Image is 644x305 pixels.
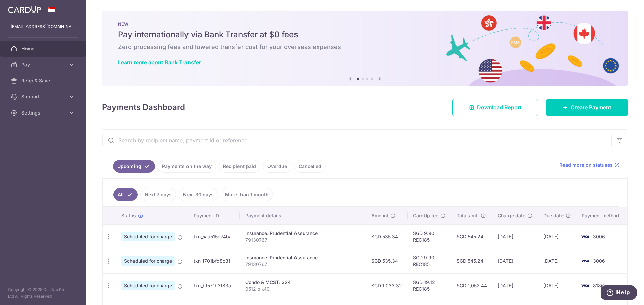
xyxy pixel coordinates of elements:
div: Insurance. Prudential Assurance [245,254,361,261]
td: [DATE] [538,224,576,249]
td: SGD 19.12 REC185 [408,273,451,298]
td: SGD 535.34 [366,224,408,249]
span: Amount [371,212,388,219]
div: Condo & MCST. 3241 [245,279,361,286]
a: Next 30 days [179,188,218,201]
img: Bank Card [578,257,592,265]
p: [EMAIL_ADDRESS][DOMAIN_NAME] [11,23,75,30]
a: Overdue [263,160,291,173]
td: txn_bf571b3f83a [188,273,240,298]
span: Status [121,212,136,219]
a: All [113,188,138,201]
img: Bank Card [578,282,592,290]
a: More than 1 month [221,188,273,201]
span: Settings [21,109,66,116]
span: Read more on statuses [559,162,613,168]
p: 79130767 [245,261,361,268]
th: Payment method [576,207,627,224]
td: SGD 545.24 [451,224,492,249]
th: Payment ID [188,207,240,224]
a: Create Payment [546,99,628,116]
span: Scheduled for charge [121,256,175,266]
span: Refer & Save [21,77,66,84]
h4: Payments Dashboard [102,101,185,113]
span: CardUp fee [413,212,438,219]
span: 8186 [593,283,604,288]
span: Support [21,93,66,100]
td: SGD 545.24 [451,249,492,273]
a: Download Report [452,99,538,116]
input: Search by recipient name, payment id or reference [102,130,611,151]
a: Recipient paid [219,160,260,173]
img: Bank Card [578,233,592,241]
div: Insurance. Prudential Assurance [245,230,361,237]
span: Charge date [498,212,525,219]
td: SGD 9.90 REC185 [408,249,451,273]
td: SGD 9.90 REC185 [408,224,451,249]
a: Upcoming [113,160,155,173]
a: Cancelled [294,160,326,173]
span: Create Payment [571,103,611,111]
td: [DATE] [538,273,576,298]
th: Payment details [240,207,366,224]
span: 3006 [593,258,605,264]
img: Bank transfer banner [102,11,628,86]
p: 0512 blk40 [245,286,361,292]
p: NEW [118,21,612,27]
span: Home [21,45,66,52]
span: Due date [543,212,563,219]
td: txn_f701bfd8c31 [188,249,240,273]
iframe: Opens a widget where you can find more information [601,285,637,302]
td: SGD 535.34 [366,249,408,273]
h5: Pay internationally via Bank Transfer at $0 fees [118,29,612,40]
a: Payments on the way [158,160,216,173]
td: [DATE] [492,273,538,298]
span: 3006 [593,234,605,239]
span: Total amt. [457,212,479,219]
p: 79130767 [245,237,361,243]
td: [DATE] [492,224,538,249]
span: Pay [21,61,66,68]
a: Next 7 days [140,188,176,201]
td: SGD 1,052.44 [451,273,492,298]
td: txn_5aa515d74ba [188,224,240,249]
td: [DATE] [492,249,538,273]
img: CardUp [8,5,41,13]
span: Scheduled for charge [121,281,175,290]
td: SGD 1,033.32 [366,273,408,298]
a: Learn more about Bank Transfer [118,59,201,66]
a: Read more on statuses [559,162,620,168]
h6: Zero processing fees and lowered transfer cost for your overseas expenses [118,43,612,51]
td: [DATE] [538,249,576,273]
span: Download Report [477,103,522,111]
span: Scheduled for charge [121,232,175,241]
